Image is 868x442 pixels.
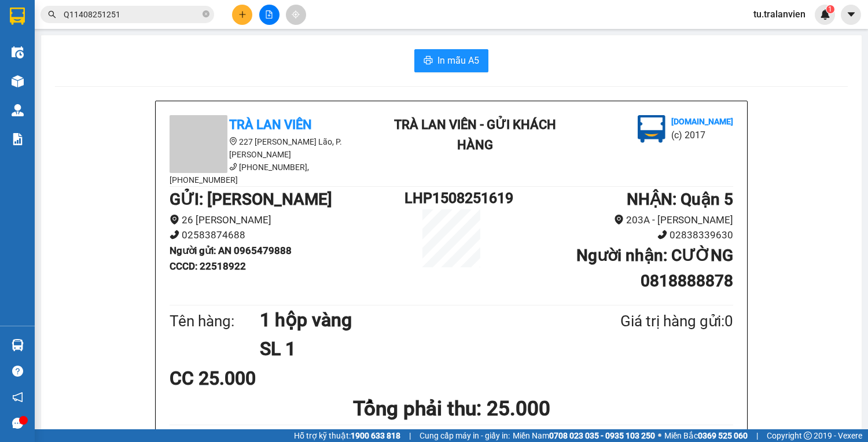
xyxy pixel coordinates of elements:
b: NHẬN : Quận 5 [627,190,733,209]
div: CC 25.000 [170,364,355,393]
button: aim [286,5,306,25]
img: warehouse-icon [12,104,24,116]
li: 02838339630 [498,227,733,243]
li: 227 [PERSON_NAME] Lão, P. [PERSON_NAME] [170,135,378,161]
li: (c) 2017 [671,128,733,142]
img: logo-vxr [10,8,25,25]
span: file-add [265,10,273,19]
span: environment [614,215,624,224]
span: environment [170,215,179,224]
span: tu.tralanvien [744,7,815,21]
span: | [756,429,758,442]
b: Trà Lan Viên - Gửi khách hàng [394,117,556,152]
span: close-circle [203,9,209,20]
span: aim [292,10,300,19]
li: 26 [PERSON_NAME] [170,212,404,228]
button: file-add [259,5,279,25]
b: GỬI : [PERSON_NAME] [170,190,332,209]
strong: 1900 633 818 [351,431,400,440]
span: Miền Bắc [664,429,748,442]
span: Miền Nam [513,429,655,442]
span: close-circle [203,10,209,17]
span: | [409,429,411,442]
span: search [48,10,56,19]
span: Hỗ trợ kỹ thuật: [294,429,400,442]
div: Tên hàng: [170,310,260,333]
span: In mẫu A5 [437,53,479,68]
b: Người nhận : CƯỜNG 0818888878 [576,246,733,290]
span: phone [170,230,179,240]
li: [PHONE_NUMBER], [PHONE_NUMBER] [170,161,378,186]
span: phone [229,163,237,171]
span: printer [424,56,433,67]
h1: LHP1508251619 [404,187,498,209]
span: copyright [804,432,812,440]
span: Cung cấp máy in - giấy in: [420,429,510,442]
img: icon-new-feature [820,9,830,20]
button: caret-down [841,5,861,25]
span: question-circle [12,366,23,377]
h1: Tổng phải thu: 25.000 [170,393,733,425]
img: warehouse-icon [12,46,24,58]
img: warehouse-icon [12,75,24,87]
span: phone [657,230,667,240]
img: warehouse-icon [12,339,24,351]
button: printerIn mẫu A5 [414,49,488,72]
li: 02583874688 [170,227,404,243]
img: solution-icon [12,133,24,145]
input: Tìm tên, số ĐT hoặc mã đơn [64,8,200,21]
li: 203A - [PERSON_NAME] [498,212,733,228]
span: notification [12,392,23,403]
sup: 1 [826,5,834,13]
span: 1 [828,5,832,13]
strong: 0708 023 035 - 0935 103 250 [549,431,655,440]
h1: 1 hộp vàng [260,305,564,334]
b: [DOMAIN_NAME] [671,117,733,126]
button: plus [232,5,252,25]
span: caret-down [846,9,856,20]
div: Giá trị hàng gửi: 0 [564,310,733,333]
b: CCCD : 22518922 [170,260,246,272]
strong: 0369 525 060 [698,431,748,440]
span: plus [238,10,247,19]
b: Người gửi : AN 0965479888 [170,245,292,256]
span: ⚪️ [658,433,661,438]
span: environment [229,137,237,145]
img: logo.jpg [638,115,665,143]
b: Trà Lan Viên [229,117,312,132]
span: message [12,418,23,429]
h1: SL 1 [260,334,564,363]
